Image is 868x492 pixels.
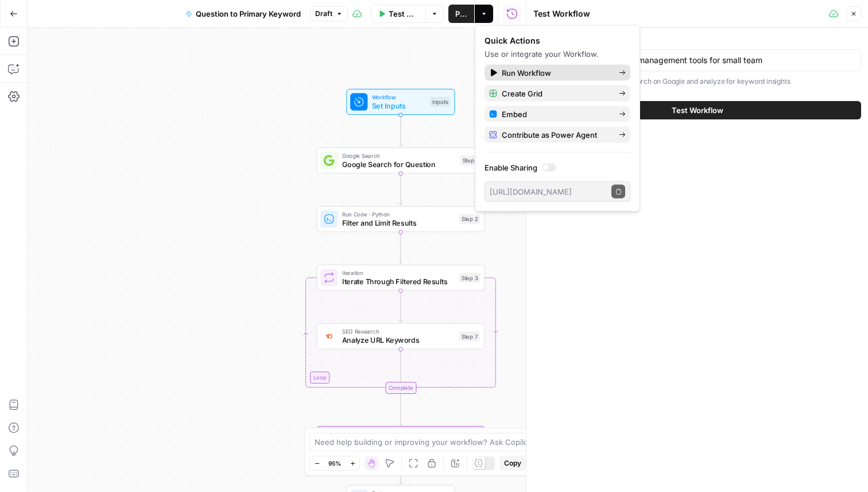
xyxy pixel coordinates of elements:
span: Copy [504,458,521,468]
span: Embed [502,109,610,120]
div: SEO ResearchAnalyze URL KeywordsStep 7 [316,323,485,349]
button: Test Workflow [371,5,425,23]
span: Iteration [342,269,455,277]
span: SEO Research [342,327,455,336]
img: ey5lt04xp3nqzrimtu8q5fsyor3u [324,332,335,341]
span: Question to Primary Keyword [196,8,301,20]
div: Inputs [430,97,450,107]
g: Edge from step_3 to step_7 [399,290,402,322]
span: Test Workflow [389,8,418,20]
div: Google SearchGoogle Search for QuestionStep 1 [316,148,485,173]
g: Edge from start to step_1 [399,115,402,146]
span: Draft [315,9,332,19]
input: What are the best project management tools for small teams? [541,55,854,66]
div: Step 1 [460,156,480,165]
span: Use or integrate your Workflow. [485,49,599,59]
button: Draft [310,6,348,21]
div: LLM · GPT-4.1Analyze Keywords and Extract Primary TargetStep 5 [316,427,485,452]
span: Analyze URL Keywords [342,335,455,346]
div: Quick Actions [485,35,630,47]
g: Edge from step_2 to step_3 [399,232,402,264]
div: Run Code · PythonFilter and Limit ResultsStep 2 [316,206,485,232]
g: Edge from step_1 to step_2 [399,173,402,205]
span: Run Code · Python [342,210,455,219]
div: WorkflowSet InputsInputs [316,89,485,115]
span: Workflow [372,92,426,101]
span: Set Inputs [372,100,426,111]
span: Google Search [342,151,456,160]
div: LoopIterationIterate Through Filtered ResultsStep 3 [316,265,485,290]
g: Edge from step_5 to end [399,452,402,484]
div: Complete [385,382,416,394]
div: Step 3 [459,273,480,282]
span: Iterate Through Filtered Results [342,276,455,287]
span: Test Workflow [672,104,723,116]
span: Create Grid [502,88,610,99]
div: Step 2 [459,214,480,224]
div: Step 7 [459,331,480,341]
span: Google Search for Question [342,159,456,170]
g: Edge from step_3-iteration-end to step_5 [399,394,402,425]
span: Contribute as Power Agent [502,129,610,141]
button: Question to Primary Keyword [179,5,308,23]
span: Publish [455,8,468,20]
div: Complete [316,382,485,394]
button: Copy [499,456,526,471]
span: Run Workflow [502,67,610,79]
span: Filter and Limit Results [342,218,455,228]
button: Test Workflow [533,101,861,119]
label: Enable Sharing [485,162,630,173]
span: 95% [328,459,341,468]
button: Publish [448,5,475,23]
label: Search Question [533,34,861,46]
p: Enter the question you want to search on Google and analyze for keyword insights [533,76,861,87]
